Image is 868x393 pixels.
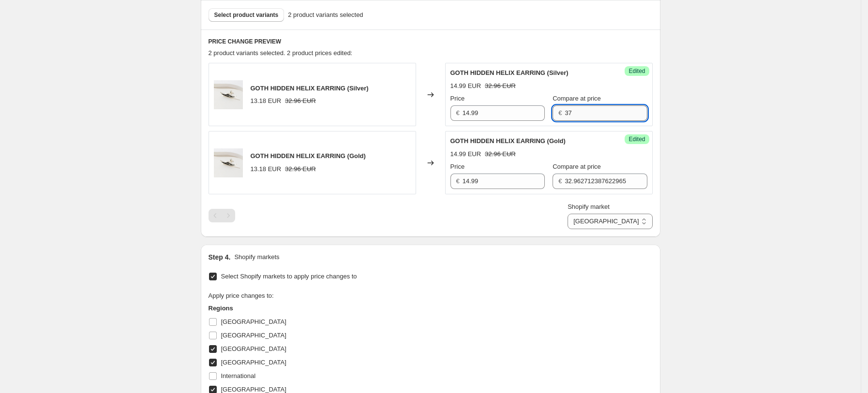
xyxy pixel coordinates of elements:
[450,137,566,145] span: GOTH HIDDEN HELIX EARRING (Gold)
[456,109,460,116] span: €
[553,95,601,102] span: Compare at price
[558,109,562,116] span: €
[285,164,316,174] strike: 32.96 EUR
[251,96,282,106] div: 13.18 EUR
[558,177,562,185] span: €
[209,38,653,45] h6: PRICE CHANGE PREVIEW
[234,252,279,262] p: Shopify markets
[221,318,286,325] span: [GEOGRAPHIC_DATA]
[209,304,392,313] h3: Regions
[209,49,353,57] span: 2 product variants selected. 2 product prices edited:
[251,85,369,92] span: GOTH HIDDEN HELIX EARRING (Silver)
[221,345,286,352] span: [GEOGRAPHIC_DATA]
[209,8,284,22] button: Select product variants
[456,177,460,185] span: €
[288,10,363,20] span: 2 product variants selected
[214,80,243,109] img: 8_e08b9086-03b9-44ae-8524-2a34d79640f3_80x.png
[450,163,465,170] span: Price
[629,135,645,143] span: Edited
[485,81,516,91] strike: 32.96 EUR
[209,252,231,262] h2: Step 4.
[450,81,481,91] div: 14.99 EUR
[221,386,286,393] span: [GEOGRAPHIC_DATA]
[209,209,235,222] nav: Pagination
[214,11,279,19] span: Select product variants
[251,152,366,160] span: GOTH HIDDEN HELIX EARRING (Gold)
[221,359,286,366] span: [GEOGRAPHIC_DATA]
[221,332,286,339] span: [GEOGRAPHIC_DATA]
[450,149,481,159] div: 14.99 EUR
[285,96,316,106] strike: 32.96 EUR
[568,203,610,210] span: Shopify market
[450,95,465,102] span: Price
[450,69,569,76] span: GOTH HIDDEN HELIX EARRING (Silver)
[485,149,516,159] strike: 32.96 EUR
[221,372,256,379] span: International
[629,67,645,75] span: Edited
[214,148,243,177] img: 8_e08b9086-03b9-44ae-8524-2a34d79640f3_80x.png
[553,163,601,170] span: Compare at price
[221,273,357,280] span: Select Shopify markets to apply price changes to
[209,292,274,299] span: Apply price changes to:
[251,164,282,174] div: 13.18 EUR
